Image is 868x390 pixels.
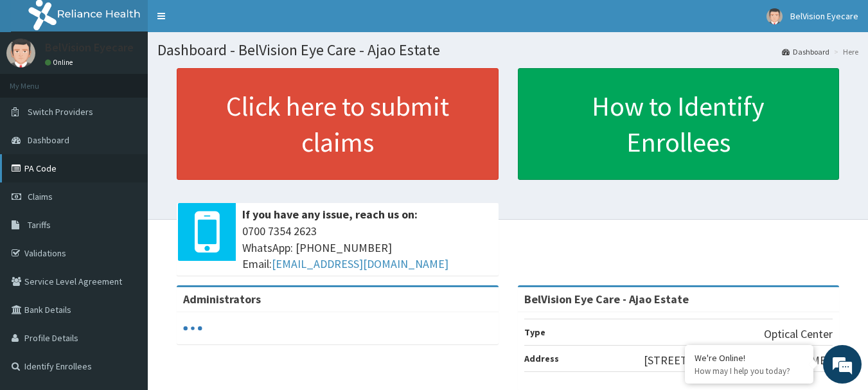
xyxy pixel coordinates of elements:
span: Claims [28,191,53,202]
div: We're Online! [695,352,804,364]
p: [STREET_ADDRESS][PERSON_NAME]. [644,352,833,369]
svg: audio-loading [183,319,202,338]
a: Click here to submit claims [177,68,499,180]
a: How to Identify Enrollees [518,68,840,180]
span: Tariffs [28,219,51,231]
img: User Image [766,8,783,24]
li: Here [831,46,858,57]
img: User Image [6,39,35,67]
b: Address [524,353,559,364]
b: Administrators [183,292,261,306]
a: Online [45,58,76,67]
a: Dashboard [782,46,829,57]
b: If you have any issue, reach us on: [242,207,418,222]
b: Type [524,326,545,338]
strong: BelVision Eye Care - Ajao Estate [524,292,689,306]
a: [EMAIL_ADDRESS][DOMAIN_NAME] [272,256,448,271]
h1: Dashboard - BelVision Eye Care - Ajao Estate [157,42,858,58]
span: 0700 7354 2623 WhatsApp: [PHONE_NUMBER] Email: [242,223,492,272]
p: BelVision Eyecare [45,42,134,53]
p: Optical Center [764,326,833,342]
span: Dashboard [28,134,69,146]
span: Switch Providers [28,106,93,118]
p: How may I help you today? [695,366,804,377]
span: BelVision Eyecare [790,10,858,22]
